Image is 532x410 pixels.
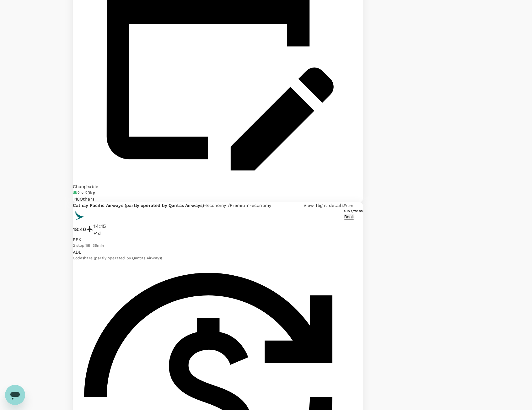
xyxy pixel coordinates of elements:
[94,223,106,230] p: 14:15
[73,208,85,221] img: CX
[73,249,344,255] p: ADL
[5,385,25,405] iframe: Button to launch messaging window
[204,203,206,208] span: -
[344,203,353,208] span: From
[73,226,86,233] p: 18:40
[206,203,229,208] span: Economy /
[73,236,344,243] p: PEK
[344,209,363,213] h6: AUD 1,755.95
[344,214,354,220] button: Book
[73,196,343,202] div: +10Others
[94,231,100,236] span: +1d
[73,203,204,208] span: Cathay Pacific Airways (partly operated by Qantas Airways)
[304,202,344,208] p: View flight details
[230,203,271,208] span: Premium-economy
[77,190,95,195] span: 2 x 23kg
[73,184,99,189] span: Changeable
[73,243,344,249] div: 2 stop , 18h 35min
[73,190,343,196] div: 2 x 23kg
[73,255,344,262] div: Codeshare (partly operated by Qantas Airways)
[80,197,94,202] span: Others
[73,197,80,202] span: + 10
